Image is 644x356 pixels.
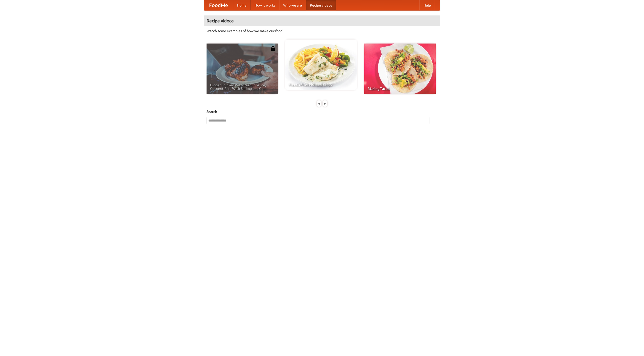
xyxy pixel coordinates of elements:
h4: Recipe videos [204,16,440,26]
div: « [317,100,321,107]
a: French Fries Fish and Chips [285,39,357,90]
a: FoodMe [204,0,233,10]
p: Watch some examples of how we make our food! [207,28,437,33]
a: Making Tacos [364,44,436,94]
div: » [323,100,327,107]
span: French Fries Fish and Chips [289,83,353,86]
span: Making Tacos [368,87,432,90]
a: Home [233,0,251,10]
a: Help [419,0,435,10]
a: Recipe videos [306,0,336,10]
a: How it works [251,0,279,10]
a: Who we are [279,0,306,10]
img: 483408.png [270,46,275,51]
h5: Search [207,109,437,114]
